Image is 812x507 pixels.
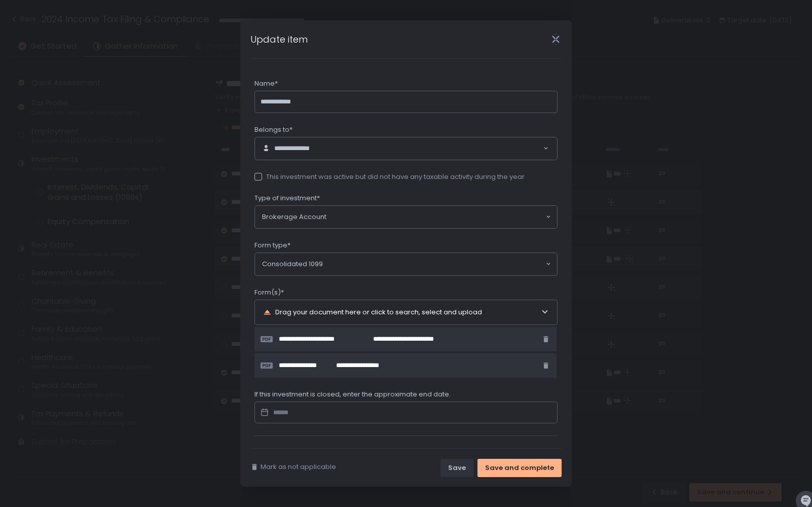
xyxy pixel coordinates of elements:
input: Search for option [323,259,545,269]
button: Save [440,459,473,477]
span: Belongs to* [254,125,292,134]
input: Search for option [318,143,542,154]
span: Type of investment* [254,194,320,203]
div: Search for option [255,206,557,228]
div: Save and complete [485,463,554,473]
div: Save [448,463,466,473]
span: If this investment is closed, enter the approximate end date. [254,390,451,399]
span: Consolidated 1099 [262,259,323,269]
input: Search for option [326,212,545,222]
button: Save and complete [477,459,562,477]
span: Form type* [254,241,290,250]
div: Close [539,33,572,45]
h1: Update item [250,32,308,46]
div: Search for option [255,137,557,160]
span: Brokerage Account [262,212,326,222]
input: Datepicker input [254,402,558,424]
span: Name* [254,79,278,88]
div: Search for option [255,253,557,275]
span: Form(s)* [254,288,284,297]
button: Mark as not applicable [250,462,336,472]
span: Mark as not applicable [261,462,336,472]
